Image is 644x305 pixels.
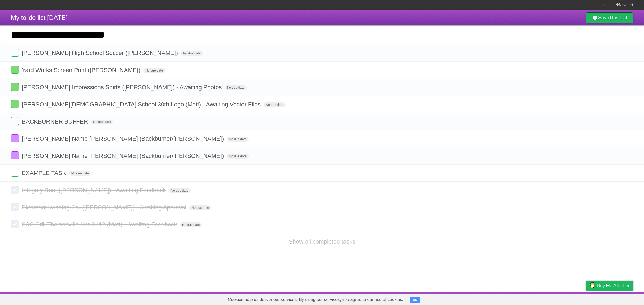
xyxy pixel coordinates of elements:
span: [PERSON_NAME] Impressions Shirts ([PERSON_NAME]) - Awaiting Photos [22,84,223,91]
a: Buy me a coffee [586,281,633,291]
span: No due date [169,188,191,193]
a: Developers [532,293,554,304]
a: Show all completed tasks [289,238,355,245]
span: Integrity Roof ([PERSON_NAME]) - Awaiting Feedback [22,187,167,194]
span: No due date [180,222,202,227]
label: Done [11,169,19,177]
span: BACKBURNER BUFFER [22,118,89,125]
label: Done [11,203,19,211]
label: Done [11,100,19,108]
span: No due date [143,68,165,73]
a: SaveThis List [586,12,633,23]
span: [PERSON_NAME] Name [PERSON_NAME] (Backburner/[PERSON_NAME]) [22,152,225,159]
button: OK [410,297,420,303]
span: No due date [69,171,91,176]
label: Done [11,83,19,91]
label: Done [11,151,19,159]
label: Done [11,49,19,57]
span: No due date [264,102,285,107]
label: Done [11,117,19,125]
span: No due date [225,85,247,90]
label: Done [11,66,19,74]
span: No due date [91,120,113,124]
a: About [514,293,526,304]
span: [PERSON_NAME] Name [PERSON_NAME] (Backburner/[PERSON_NAME]) [22,135,225,142]
b: This List [609,15,627,20]
span: No due date [181,51,203,56]
span: Cookies help us deliver our services. By using our services, you agree to our use of cookies. [222,294,409,305]
span: [PERSON_NAME] High School Soccer ([PERSON_NAME]) [22,50,179,56]
img: Buy me a coffee [588,281,596,290]
span: No due date [227,154,248,159]
a: Terms [561,293,572,304]
span: [PERSON_NAME][DEMOGRAPHIC_DATA] School 30th Logo (Matt) - Awaiting Vector Files [22,101,262,108]
a: Suggest a feature [599,293,633,304]
span: No due date [189,205,211,210]
label: Done [11,220,19,228]
span: No due date [227,137,248,142]
span: My to-do list [DATE] [11,14,68,21]
label: Done [11,186,19,194]
span: Yard Works Screen Print ([PERSON_NAME]) [22,67,142,73]
span: S&S Grill Thomasville Hat C112 (Matt) - Awaiitng Feedback [22,221,178,228]
span: EXAMPLE TASK [22,170,67,176]
span: Piedmont Vending Co. ([PERSON_NAME]) - Awaiting Approval [22,204,188,211]
label: Done [11,134,19,142]
a: Privacy [579,293,593,304]
span: Buy me a coffee [597,281,631,290]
